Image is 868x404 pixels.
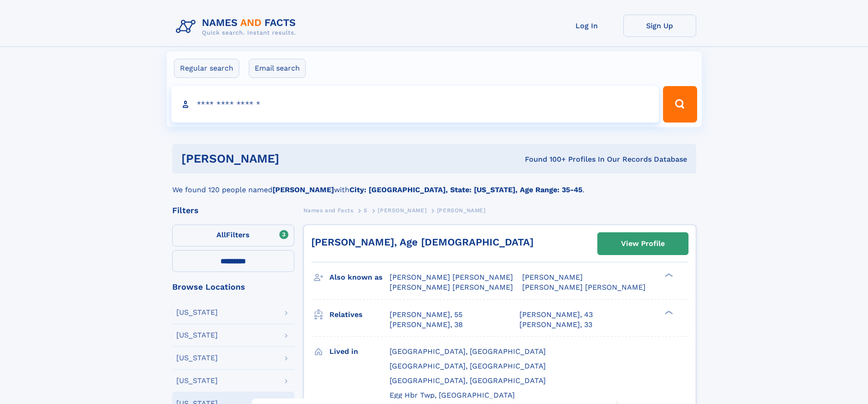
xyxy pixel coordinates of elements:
[402,154,687,164] div: Found 100+ Profiles In Our Records Database
[519,310,593,320] a: [PERSON_NAME], 43
[378,207,426,214] span: [PERSON_NAME]
[390,310,462,320] a: [PERSON_NAME], 55
[378,205,426,216] a: [PERSON_NAME]
[172,283,294,291] div: Browse Locations
[272,185,334,194] b: [PERSON_NAME]
[663,272,673,278] div: ❯
[550,15,623,37] a: Log In
[172,174,696,195] div: We found 120 people named with .
[174,59,239,78] label: Regular search
[390,347,546,356] span: [GEOGRAPHIC_DATA], [GEOGRAPHIC_DATA]
[176,354,218,362] div: [US_STATE]
[176,309,218,316] div: [US_STATE]
[172,206,294,215] div: Filters
[390,376,546,385] span: [GEOGRAPHIC_DATA], [GEOGRAPHIC_DATA]
[172,15,303,39] img: Logo Names and Facts
[181,153,402,164] h1: [PERSON_NAME]
[663,309,673,315] div: ❯
[176,377,218,384] div: [US_STATE]
[390,391,515,399] span: Egg Hbr Twp, [GEOGRAPHIC_DATA]
[172,225,294,246] label: Filters
[623,15,696,37] a: Sign Up
[349,185,582,194] b: City: [GEOGRAPHIC_DATA], State: [US_STATE], Age Range: 35-45
[176,332,218,339] div: [US_STATE]
[216,230,226,239] span: All
[522,283,646,291] span: [PERSON_NAME] [PERSON_NAME]
[437,207,486,214] span: [PERSON_NAME]
[303,205,354,216] a: Names and Facts
[390,283,513,291] span: [PERSON_NAME] [PERSON_NAME]
[329,307,390,322] h3: Relatives
[621,233,665,254] div: View Profile
[329,270,390,285] h3: Also known as
[249,59,306,78] label: Email search
[364,205,368,216] a: S
[171,86,659,123] input: search input
[598,233,688,255] a: View Profile
[663,86,697,123] button: Search Button
[522,273,583,281] span: [PERSON_NAME]
[364,207,368,214] span: S
[311,236,534,248] a: [PERSON_NAME], Age [DEMOGRAPHIC_DATA]
[390,320,463,330] a: [PERSON_NAME], 38
[519,320,592,330] a: [PERSON_NAME], 33
[390,273,513,281] span: [PERSON_NAME] [PERSON_NAME]
[390,362,546,370] span: [GEOGRAPHIC_DATA], [GEOGRAPHIC_DATA]
[329,344,390,359] h3: Lived in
